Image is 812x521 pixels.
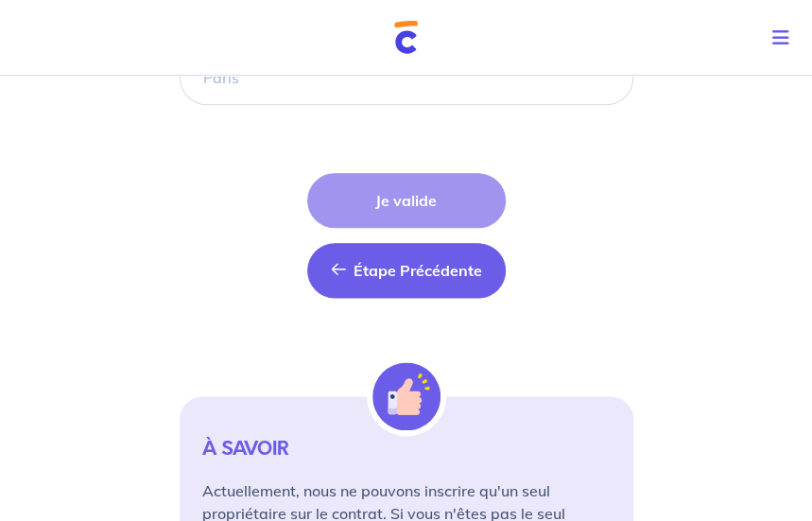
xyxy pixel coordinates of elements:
img: illu_alert_hand.svg [372,362,441,430]
button: Étape Précédente [307,243,506,298]
input: Paris [180,50,633,105]
strong: À SAVOIR [202,435,288,462]
span: Étape Précédente [354,261,482,280]
img: Cautioneo [394,21,418,54]
button: Toggle navigation [757,13,812,62]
